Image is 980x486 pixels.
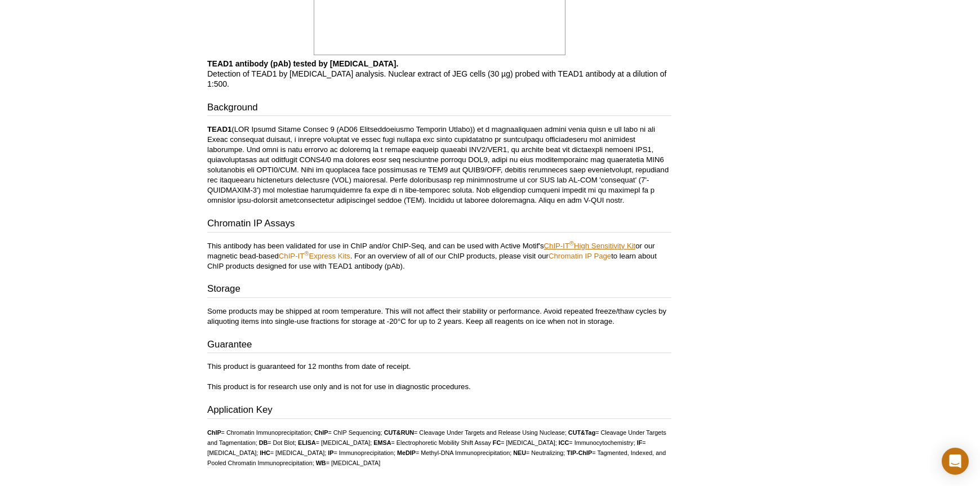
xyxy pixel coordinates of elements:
h3: Storage [207,282,671,298]
strong: DB [259,439,268,446]
strong: ChIP [207,429,221,436]
strong: TEAD1 [207,125,231,133]
p: Some products may be shipped at room temperature. This will not affect their stability or perform... [207,306,671,327]
strong: WB [316,460,326,466]
a: ChIP-IT®High Sensitivity Kit [544,242,636,250]
p: This product is guaranteed for 12 months from date of receipt. This product is for research use o... [207,362,671,392]
b: TEAD1 antibody (pAb) tested by [MEDICAL_DATA]. [207,59,398,68]
strong: CUT&Tag [568,429,595,436]
strong: TIP-ChIP [567,449,592,456]
strong: ICC [559,439,569,446]
li: = [MEDICAL_DATA] [316,460,381,466]
li: = Dot Blot; [259,439,296,446]
strong: IP [328,449,333,456]
strong: FC [493,439,501,446]
sup: ® [304,249,309,256]
strong: ChIP [314,429,328,436]
li: = Cleavage Under Targets and Release Using Nuclease; [384,429,567,436]
strong: MeDIP [397,449,416,456]
li: = Immunocytochemistry; [559,439,635,446]
li: = Electrophoretic Mobility Shift Assay [373,439,491,446]
a: ChIP-IT®Express Kits [279,252,350,260]
p: (LOR Ipsumd Sitame Consec 9 (AD06 Elitseddoeiusmo Temporin Utlabo)) et d magnaaliquaen admini ven... [207,124,671,206]
li: = Tagmented, Indexed, and Pooled Chromatin Immunoprecipitation; [207,449,666,466]
li: = [MEDICAL_DATA]; [493,439,557,446]
li: = Neutralizing; [513,449,565,456]
strong: NEU [513,449,526,456]
li: = Chromatin Immunoprecipitation; [207,429,313,436]
div: Open Intercom Messenger [942,448,969,475]
li: = Cleavage Under Targets and Tagmentation; [207,429,666,446]
li: = [MEDICAL_DATA]; [298,439,372,446]
h3: Guarantee [207,338,671,354]
p: Detection of TEAD1 by [MEDICAL_DATA] analysis. Nuclear extract of JEG cells (30 µg) probed with T... [207,59,671,89]
h3: Chromatin IP Assays [207,217,671,233]
li: = Immunoprecipitation; [328,449,395,456]
strong: EMSA [373,439,391,446]
li: = [MEDICAL_DATA]; [260,449,326,456]
strong: ELISA [298,439,316,446]
h3: Background [207,101,671,117]
li: = ChIP Sequencing; [314,429,382,436]
li: = [MEDICAL_DATA]; [207,439,646,456]
strong: CUT&RUN [384,429,414,436]
strong: IHC [260,449,270,456]
strong: IF [637,439,643,446]
p: This antibody has been validated for use in ChIP and/or ChIP-Seq, and can be used with Active Mot... [207,241,671,271]
li: = Methyl-DNA Immunoprecipitation; [397,449,511,456]
sup: ® [569,239,574,246]
h3: Application Key [207,403,671,419]
a: Chromatin IP Page [549,252,611,260]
